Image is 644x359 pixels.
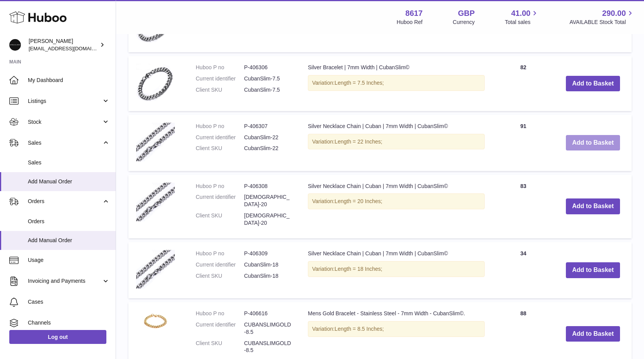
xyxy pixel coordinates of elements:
[566,135,620,151] button: Add to Basket
[569,8,635,26] a: 290.00 AVAILABLE Stock Total
[28,218,110,225] span: Orders
[492,242,554,298] td: 34
[196,75,244,82] dt: Current identifier
[566,326,620,342] button: Add to Basket
[136,250,175,289] img: Silver Necklace Chain | Cuban | 7mm Width | CubanSlim©
[335,80,384,86] span: Length = 7.5 Inches;
[300,175,492,238] td: Silver Necklace Chain | Cuban | 7mm Width | CubanSlim©
[28,118,102,126] span: Stock
[244,75,292,82] dd: CubanSlim-7.5
[28,159,110,166] span: Sales
[300,56,492,111] td: Silver Bracelet | 7mm Width | CubanSlim©
[244,134,292,141] dd: CubanSlim-22
[244,123,292,130] dd: P-406307
[308,321,485,337] div: Variation:
[505,8,539,26] a: 41.00 Total sales
[492,175,554,238] td: 83
[196,321,244,336] dt: Current identifier
[136,123,175,161] img: Silver Necklace Chain | Cuban | 7mm Width | CubanSlim©
[196,310,244,317] dt: Huboo P no
[28,139,102,147] span: Sales
[196,261,244,268] dt: Current identifier
[300,115,492,171] td: Silver Necklace Chain | Cuban | 7mm Width | CubanSlim©
[397,19,423,26] div: Huboo Ref
[335,198,382,204] span: Length = 20 Inches;
[335,266,382,272] span: Length = 18 Inches;
[28,256,110,264] span: Usage
[196,193,244,208] dt: Current identifier
[28,237,110,244] span: Add Manual Order
[244,183,292,190] dd: P-406308
[28,198,102,205] span: Orders
[196,340,244,354] dt: Client SKU
[569,19,635,26] span: AVAILABLE Stock Total
[28,178,110,185] span: Add Manual Order
[196,134,244,141] dt: Current identifier
[453,19,475,26] div: Currency
[28,319,110,327] span: Channels
[28,77,110,84] span: My Dashboard
[244,193,292,208] dd: [DEMOGRAPHIC_DATA]-20
[244,272,292,280] dd: CubanSlim-18
[602,8,626,19] span: 290.00
[28,298,110,306] span: Cases
[29,38,98,52] div: [PERSON_NAME]
[9,39,21,51] img: hello@alfredco.com
[511,8,530,19] span: 41.00
[244,261,292,268] dd: CubanSlim-18
[566,262,620,278] button: Add to Basket
[405,8,423,19] strong: 8617
[244,86,292,94] dd: CubanSlim-7.5
[335,138,382,145] span: Length = 22 Inches;
[244,145,292,152] dd: CubanSlim-22
[196,183,244,190] dt: Huboo P no
[136,64,175,101] img: Silver Bracelet | 7mm Width | CubanSlim©
[196,145,244,152] dt: Client SKU
[492,115,554,171] td: 91
[196,64,244,71] dt: Huboo P no
[505,19,539,26] span: Total sales
[244,64,292,71] dd: P-406306
[136,310,175,333] img: Mens Gold Bracelet - Stainless Steel - 7mm Width - CubanSlim©.
[244,212,292,227] dd: [DEMOGRAPHIC_DATA]-20
[308,193,485,209] div: Variation:
[29,45,114,51] span: [EMAIL_ADDRESS][DOMAIN_NAME]
[244,310,292,317] dd: P-406616
[308,134,485,150] div: Variation:
[28,277,102,285] span: Invoicing and Payments
[300,242,492,298] td: Silver Necklace Chain | Cuban | 7mm Width | CubanSlim©
[196,250,244,257] dt: Huboo P no
[244,250,292,257] dd: P-406309
[308,261,485,277] div: Variation:
[196,212,244,227] dt: Client SKU
[244,340,292,354] dd: CUBANSLIMGOLD-8.5
[196,123,244,130] dt: Huboo P no
[458,8,475,19] strong: GBP
[28,97,102,105] span: Listings
[335,326,384,332] span: Length = 8.5 Inches;
[9,330,106,344] a: Log out
[492,56,554,111] td: 82
[244,321,292,336] dd: CUBANSLIMGOLD-8.5
[196,272,244,280] dt: Client SKU
[136,183,175,221] img: Silver Necklace Chain | Cuban | 7mm Width | CubanSlim©
[196,86,244,94] dt: Client SKU
[308,75,485,91] div: Variation:
[566,76,620,92] button: Add to Basket
[566,198,620,214] button: Add to Basket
